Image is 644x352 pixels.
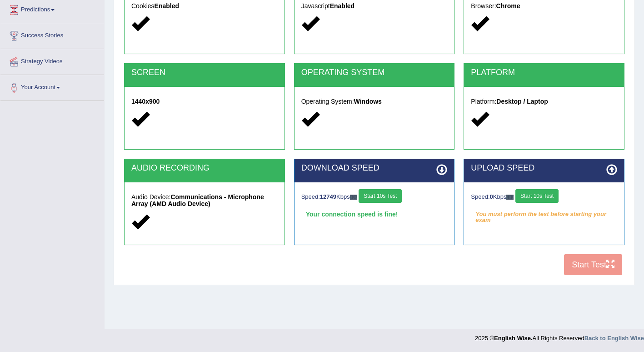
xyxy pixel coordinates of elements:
a: Strategy Videos [0,49,104,72]
strong: Enabled [330,2,354,10]
strong: Desktop / Laptop [496,98,548,105]
strong: 12749 [320,193,336,200]
h5: Browser: [471,3,617,10]
a: Back to English Wise [584,335,644,342]
img: ajax-loader-fb-connection.gif [350,195,357,200]
div: Speed: Kbps [301,189,448,205]
h5: Javascript [301,3,448,10]
div: Your connection speed is fine! [301,207,448,221]
em: You must perform the test before starting your exam [471,207,617,221]
h5: Audio Device: [131,194,278,208]
h2: UPLOAD SPEED [471,164,617,173]
strong: 0 [490,193,493,200]
img: ajax-loader-fb-connection.gif [506,195,514,200]
h2: AUDIO RECORDING [131,164,278,173]
div: 2025 © All Rights Reserved [475,329,644,342]
h5: Operating System: [301,98,448,105]
strong: Chrome [496,2,520,10]
strong: English Wise. [494,335,532,342]
h2: DOWNLOAD SPEED [301,164,448,173]
h5: Cookies [131,3,278,10]
strong: Communications - Microphone Array (AMD Audio Device) [131,193,264,207]
strong: Enabled [155,2,179,10]
a: Success Stories [0,23,104,46]
a: Your Account [0,75,104,98]
button: Start 10s Test [359,189,402,203]
strong: Windows [354,98,382,105]
h2: PLATFORM [471,68,617,77]
div: Speed: Kbps [471,189,617,205]
h2: SCREEN [131,68,278,77]
h5: Platform: [471,98,617,105]
h2: OPERATING SYSTEM [301,68,448,77]
strong: 1440x900 [131,98,160,105]
button: Start 10s Test [515,189,559,203]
